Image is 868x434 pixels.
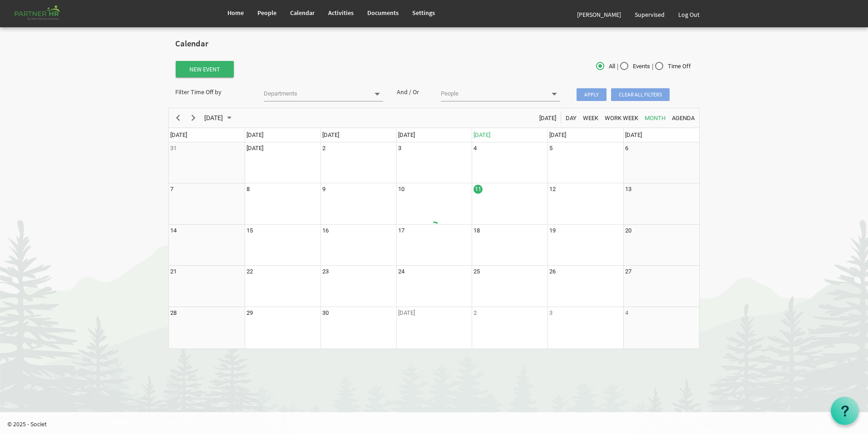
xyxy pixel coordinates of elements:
[175,39,693,49] h2: Calendar
[671,2,706,27] a: Log Out
[441,87,546,100] input: People
[628,2,671,27] a: Supervised
[611,88,670,101] span: Clear all filters
[390,87,434,96] div: And / Or
[620,62,650,71] span: Events
[290,9,315,17] span: Calendar
[328,9,354,17] span: Activities
[227,9,244,17] span: Home
[264,87,369,100] input: Departments
[655,62,691,71] span: Time Off
[577,88,607,101] span: Apply
[570,2,628,27] a: [PERSON_NAME]
[523,60,700,73] div: | |
[7,419,868,429] p: © 2025 - Societ
[412,9,435,17] span: Settings
[257,9,276,17] span: People
[176,61,234,77] button: New Event
[635,10,665,19] span: Supervised
[367,9,399,17] span: Documents
[596,62,615,71] span: All
[168,87,257,96] div: Filter Time Off by
[168,108,700,349] schedule: of September 2025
